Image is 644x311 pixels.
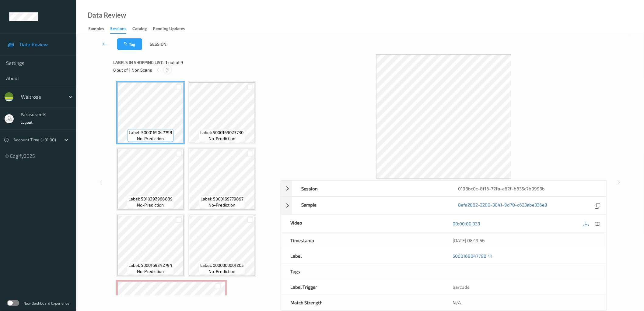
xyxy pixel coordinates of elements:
span: no-prediction [137,136,164,142]
div: Sample [292,197,449,214]
span: Labels in shopping list: [113,59,163,65]
span: Label: 5000169047798 [129,129,172,136]
div: Samples [88,26,104,33]
a: 5000169047798 [453,253,487,259]
div: N/A [444,295,606,310]
span: no-prediction [208,202,235,208]
button: Tag [117,38,142,50]
div: 0198bc0c-8f16-72fa-a62f-b635c7b0993b [449,181,606,196]
div: Sample8efa2862-2200-3041-9d70-c623abe336e9 [281,197,607,215]
span: Label: 5000169023730 [200,129,243,136]
span: Label: 5010292968839 [128,196,173,202]
div: Catalog [132,26,147,33]
div: Pending Updates [153,26,185,33]
div: Label Trigger [281,279,444,295]
div: Label [281,248,444,263]
div: Session [292,181,449,196]
span: Label: 0000000001205 [200,262,244,268]
div: Match Strength [281,295,444,310]
div: 0 out of 1 Non Scans [113,66,276,74]
span: Label: 5000169342794 [129,262,173,268]
a: Pending Updates [153,25,191,33]
span: no-prediction [137,268,164,274]
span: no-prediction [137,202,164,208]
div: barcode [444,279,606,295]
a: Catalog [132,25,153,33]
div: Tags [281,264,444,279]
span: no-prediction [208,268,235,274]
span: 1 out of 9 [166,59,183,65]
span: Session: [150,41,167,47]
a: Sessions [110,25,132,34]
a: Samples [88,25,110,33]
a: 8efa2862-2200-3041-9d70-c623abe336e9 [458,202,548,210]
div: Timestamp [281,233,444,248]
div: [DATE] 08:19:56 [453,237,597,243]
a: 00:00:00.033 [453,221,480,227]
div: Video [281,215,444,232]
div: Sessions [110,26,126,34]
div: Data Review [88,12,126,18]
span: no-prediction [208,136,235,142]
span: Label: 5000169779897 [201,196,243,202]
div: Session0198bc0c-8f16-72fa-a62f-b635c7b0993b [281,181,607,196]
